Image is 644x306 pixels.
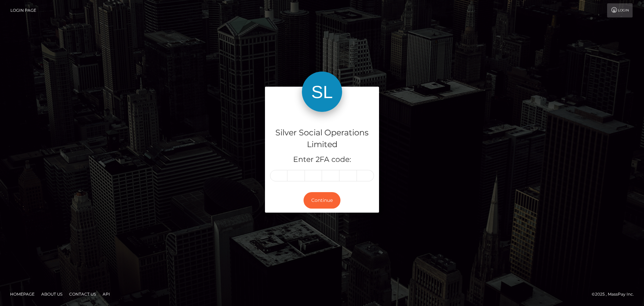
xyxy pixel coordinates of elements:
[592,291,639,298] div: © 2025 , MassPay Inc.
[607,3,633,17] a: Login
[100,289,113,299] a: API
[39,289,65,299] a: About Us
[302,72,342,112] img: Silver Social Operations Limited
[270,155,374,165] h5: Enter 2FA code:
[7,289,37,299] a: Homepage
[10,3,36,17] a: Login Page
[270,127,374,150] h4: Silver Social Operations Limited
[304,192,340,209] button: Continue
[66,289,99,299] a: Contact Us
